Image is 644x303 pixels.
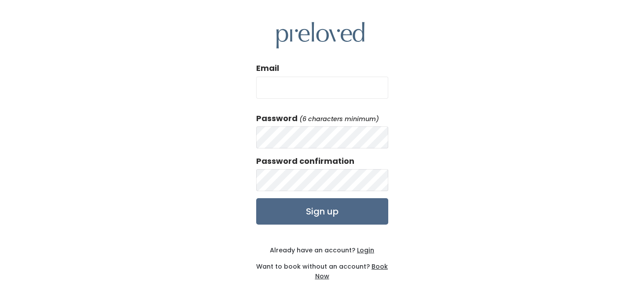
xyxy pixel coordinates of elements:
[256,113,298,124] label: Password
[256,63,279,74] label: Email
[256,155,354,167] label: Password confirmation
[357,246,374,255] u: Login
[256,246,388,255] div: Already have an account?
[256,198,388,225] input: Sign up
[299,115,379,123] em: (6 characters minimum)
[315,262,388,280] a: Book Now
[276,22,364,48] img: preloved logo
[355,246,374,255] a: Login
[256,255,388,281] div: Want to book without an account?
